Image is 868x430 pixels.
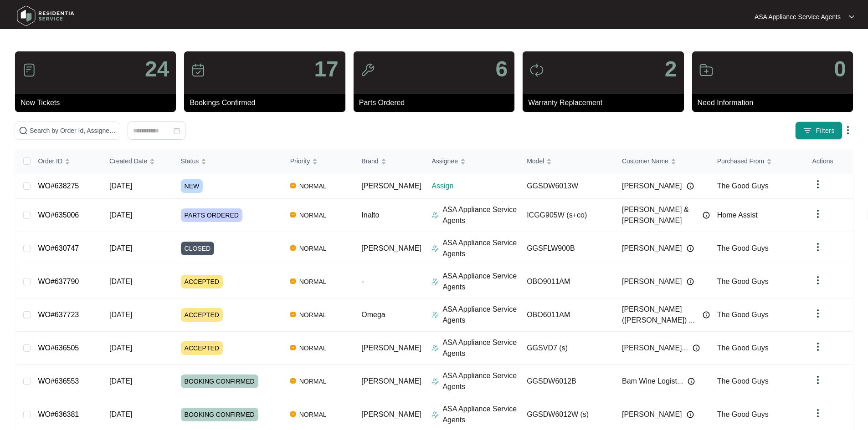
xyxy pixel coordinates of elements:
[296,276,330,287] span: NORMAL
[290,156,310,166] span: Priority
[22,63,36,77] img: icon
[519,332,615,365] td: GGSVD7 (s)
[622,204,698,226] span: [PERSON_NAME] & [PERSON_NAME]
[442,404,519,425] p: ASA Appliance Service Agents
[290,378,296,384] img: Vercel Logo
[431,181,519,192] p: Assign
[717,344,769,352] span: The Good Guys
[622,181,682,192] span: [PERSON_NAME]
[442,304,519,326] p: ASA Appliance Service Agents
[296,343,330,354] span: NORMAL
[717,377,769,385] span: The Good Guys
[812,242,823,253] img: dropdown arrow
[703,212,710,219] img: Info icon
[431,278,439,285] img: Assigner Icon
[290,278,296,284] img: Vercel Logo
[361,377,421,385] span: [PERSON_NAME]
[816,126,835,136] span: Filters
[703,311,710,319] img: Info icon
[687,245,694,252] img: Info icon
[38,211,79,219] a: WO#635006
[693,344,700,352] img: Info icon
[442,238,519,259] p: ASA Appliance Service Agents
[283,149,354,173] th: Priority
[38,311,79,319] a: WO#637723
[361,311,385,319] span: Omega
[109,156,147,166] span: Created Date
[431,245,439,252] img: Assigner Icon
[622,156,668,166] span: Customer Name
[519,232,615,265] td: GGSFLW900B
[290,212,296,218] img: Vercel Logo
[442,337,519,359] p: ASA Appliance Service Agents
[812,308,823,319] img: dropdown arrow
[842,125,853,136] img: dropdown arrow
[519,298,615,332] td: OBO6011AM
[174,149,283,173] th: Status
[717,244,769,252] span: The Good Guys
[296,210,330,221] span: NORMAL
[296,181,330,192] span: NORMAL
[109,244,132,252] span: [DATE]
[290,245,296,251] img: Vercel Logo
[38,156,62,166] span: Order ID
[805,149,853,173] th: Actions
[699,63,714,77] img: icon
[687,182,694,190] img: Info icon
[21,97,176,108] p: New Tickets
[181,242,215,255] span: CLOSED
[688,378,695,385] img: Info icon
[812,179,823,190] img: dropdown arrow
[190,97,345,108] p: Bookings Confirmed
[109,182,132,190] span: [DATE]
[38,410,79,418] a: WO#636381
[38,182,79,190] a: WO#638275
[622,304,698,326] span: [PERSON_NAME] ([PERSON_NAME]) ...
[181,179,203,193] span: NEW
[615,149,710,173] th: Customer Name
[314,58,338,80] p: 17
[424,149,519,173] th: Assignee
[529,63,544,77] img: icon
[519,149,615,173] th: Model
[296,309,330,320] span: NORMAL
[361,344,421,352] span: [PERSON_NAME]
[431,378,439,385] img: Assigner Icon
[109,344,132,352] span: [DATE]
[710,149,805,173] th: Purchased From
[812,208,823,219] img: dropdown arrow
[812,275,823,286] img: dropdown arrow
[849,15,854,19] img: dropdown arrow
[360,63,375,77] img: icon
[431,411,439,418] img: Assigner Icon
[14,2,77,30] img: residentia service logo
[109,278,132,285] span: [DATE]
[755,12,841,21] p: ASA Appliance Service Agents
[296,243,330,254] span: NORMAL
[181,275,223,288] span: ACCEPTED
[361,211,379,219] span: Inalto
[717,182,769,190] span: The Good Guys
[31,149,102,173] th: Order ID
[442,204,519,226] p: ASA Appliance Service Agents
[296,376,330,387] span: NORMAL
[361,182,421,190] span: [PERSON_NAME]
[181,308,223,322] span: ACCEPTED
[30,126,116,136] input: Search by Order Id, Assignee Name, Customer Name, Brand and Model
[431,311,439,319] img: Assigner Icon
[812,408,823,419] img: dropdown arrow
[181,341,223,355] span: ACCEPTED
[191,63,205,77] img: icon
[290,345,296,350] img: Vercel Logo
[431,212,439,219] img: Assigner Icon
[519,265,615,298] td: OBO9011AM
[442,370,519,392] p: ASA Appliance Service Agents
[795,121,842,140] button: filter iconFilters
[812,341,823,352] img: dropdown arrow
[109,311,132,319] span: [DATE]
[528,97,683,108] p: Warranty Replacement
[181,156,199,166] span: Status
[622,243,682,254] span: [PERSON_NAME]
[290,183,296,188] img: Vercel Logo
[38,244,79,252] a: WO#630747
